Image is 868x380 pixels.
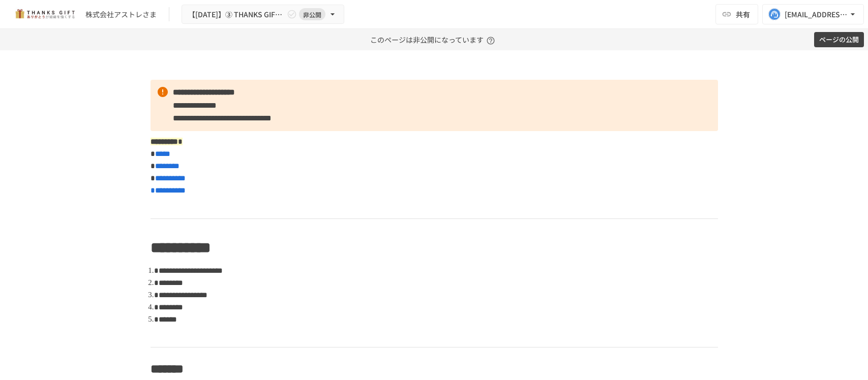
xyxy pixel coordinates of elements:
div: 株式会社アストレさま [85,9,157,20]
p: このページは非公開になっています [370,29,498,50]
div: [EMAIL_ADDRESS][DOMAIN_NAME] [785,8,848,21]
button: 【[DATE]】➂ THANKS GIFT操作説明/THANKS GIFT[PERSON_NAME]非公開 [182,5,344,24]
button: 共有 [715,4,758,24]
span: 非公開 [299,9,325,20]
img: mMP1OxWUAhQbsRWCurg7vIHe5HqDpP7qZo7fRoNLXQh [12,6,77,22]
button: ページの公開 [814,32,864,48]
span: 【[DATE]】➂ THANKS GIFT操作説明/THANKS GIFT[PERSON_NAME] [188,8,285,21]
span: 共有 [736,9,750,20]
button: [EMAIL_ADDRESS][DOMAIN_NAME] [762,4,864,24]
